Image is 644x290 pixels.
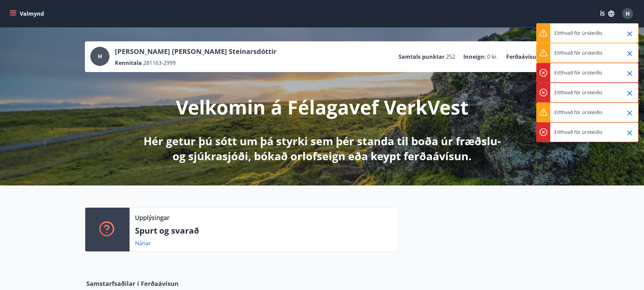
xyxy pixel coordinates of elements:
p: Spurt og svarað [135,225,393,236]
button: H [619,5,636,22]
p: Upplýsingar [135,213,169,222]
button: Close [624,127,635,139]
span: H [626,10,630,17]
span: H [98,53,102,60]
span: Samstarfsaðilar í Ferðaávísun [86,279,179,288]
p: Eitthvað fór úrskeiðis [554,50,602,56]
p: Ferðaávísun : [506,53,542,60]
a: Nánar [135,239,151,247]
p: Kennitala [115,59,142,67]
button: Close [624,87,635,99]
button: Close [624,107,635,119]
span: 0 kr. [487,53,498,60]
span: 252 [446,53,455,60]
p: Velkomin á Félagavef VerkVest [176,94,468,120]
button: Close [624,48,635,59]
p: Eitthvað fór úrskeiðis [554,69,602,76]
p: Eitthvað fór úrskeiðis [554,89,602,96]
p: Eitthvað fór úrskeiðis [554,129,602,136]
button: Close [624,28,635,40]
button: menu [8,8,47,20]
p: Inneign : [463,53,486,60]
p: Eitthvað fór úrskeiðis [554,30,602,37]
p: Samtals punktar [399,53,445,60]
button: ÍS [596,8,618,20]
span: 281163-2999 [143,59,176,67]
p: Hér getur þú sótt um þá styrki sem þér standa til boða úr fræðslu- og sjúkrasjóði, bókað orlofsei... [142,134,502,164]
p: [PERSON_NAME] [PERSON_NAME] Steinarsdóttir [115,47,276,56]
button: Close [624,68,635,79]
p: Eitthvað fór úrskeiðis [554,109,602,116]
